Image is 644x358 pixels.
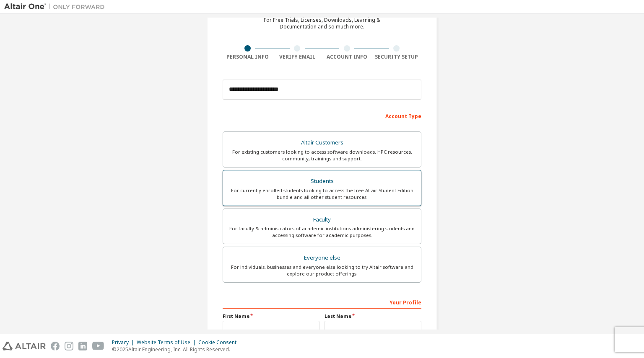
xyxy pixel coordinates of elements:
[322,54,372,60] div: Account Info
[51,342,60,350] img: facebook.svg
[4,3,109,11] img: Altair One
[325,313,421,319] label: Last Name
[223,109,421,122] div: Account Type
[228,264,416,277] div: For individuals, businesses and everyone else looking to try Altair software and explore our prod...
[228,175,416,187] div: Students
[3,342,46,350] img: altair_logo.svg
[137,339,198,346] div: Website Terms of Use
[228,214,416,226] div: Faculty
[112,346,241,353] p: © 2025 Altair Engineering, Inc. All Rights Reserved.
[264,17,380,30] div: For Free Trials, Licenses, Downloads, Learning & Documentation and so much more.
[112,339,137,346] div: Privacy
[228,149,416,162] div: For existing customers looking to access software downloads, HPC resources, community, trainings ...
[228,187,416,201] div: For currently enrolled students looking to access the free Altair Student Edition bundle and all ...
[78,342,87,350] img: linkedin.svg
[228,137,416,149] div: Altair Customers
[223,295,421,309] div: Your Profile
[228,225,416,239] div: For faculty & administrators of academic institutions administering students and accessing softwa...
[372,54,422,60] div: Security Setup
[65,342,73,350] img: instagram.svg
[198,339,241,346] div: Cookie Consent
[228,252,416,264] div: Everyone else
[223,313,319,319] label: First Name
[223,54,273,60] div: Personal Info
[273,54,322,60] div: Verify Email
[92,342,104,350] img: youtube.svg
